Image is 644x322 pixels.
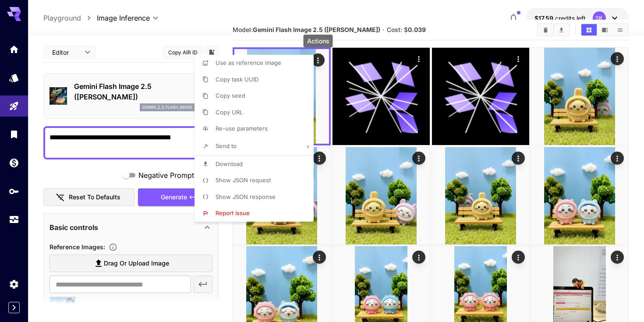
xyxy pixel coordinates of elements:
span: Show JSON request [216,177,271,184]
span: Copy seed [216,92,245,99]
span: Copy task UUID [216,76,258,83]
span: Show JSON response [216,193,276,200]
span: Use as reference image [216,59,281,66]
div: Actions [304,35,333,47]
span: Re-use parameters [216,125,268,132]
span: Copy URL [216,109,243,116]
span: Download [216,160,243,167]
span: Send to [216,142,237,149]
span: Report issue [216,209,250,216]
